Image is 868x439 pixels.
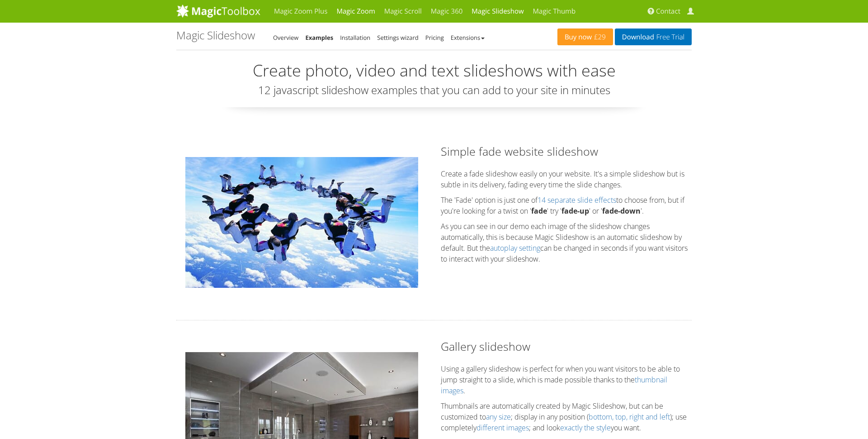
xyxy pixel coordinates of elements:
[441,339,692,354] h2: Gallery slideshow
[557,29,613,45] a: Buy now£29
[656,7,680,16] span: Contact
[441,401,692,433] p: Thumbnails are automatically created by Magic Slideshow, but can be customized to ; display in an...
[531,206,547,216] strong: fade
[441,221,692,264] p: As you can see in our demo each image of the slideshow changes automatically, this is because Mag...
[441,168,692,190] p: Create a fade slideshow easily on your website. It's a simple slideshow but is subtle in its deli...
[441,363,692,396] p: Using a gallery slideshow is perfect for when you want visitors to be able to jump straight to a ...
[589,412,670,422] a: bottom, top, right and left
[425,33,444,42] a: Pricing
[451,33,485,42] a: Extensions
[377,33,419,42] a: Settings wizard
[176,29,255,41] h1: Magic Slideshow
[476,423,529,433] a: different images
[490,243,540,253] a: autoplay setting
[273,33,298,42] a: Overview
[441,375,667,396] a: thumbnail images
[176,4,260,18] img: MagicToolbox.com - Image tools for your website
[560,423,611,433] a: exactly the style
[441,195,692,216] p: The 'Fade' option is just one of to choose from, but if you're looking for a twist on ' ' try ' '...
[654,33,684,41] span: Free Trial
[176,62,692,80] h2: Create photo, video and text slideshows with ease
[305,33,333,42] a: Examples
[561,206,589,216] strong: fade-up
[592,33,606,41] span: £29
[176,84,692,96] h3: 12 javascript slideshow examples that you can add to your site in minutes
[538,195,616,205] a: 14 separate slide effects
[615,29,692,45] a: DownloadFree Trial
[441,143,692,159] h2: Simple fade website slideshow
[486,412,511,422] a: any size
[340,33,370,42] a: Installation
[185,157,418,288] img: Simple fade website slideshow example
[602,206,641,216] strong: fade-down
